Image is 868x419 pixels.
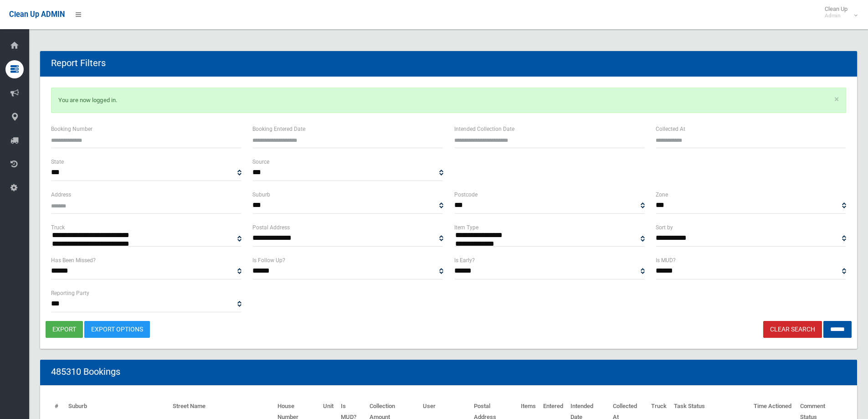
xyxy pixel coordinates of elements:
[820,5,857,19] span: Clean Up
[9,10,65,19] span: Clean Up ADMIN
[825,12,847,19] small: Admin
[252,124,305,134] label: Booking Entered Date
[84,321,150,338] a: Export Options
[454,222,478,233] label: Item Type
[40,54,117,72] header: Report Filters
[51,190,71,200] label: Address
[51,124,92,134] label: Booking Number
[51,88,846,113] p: You are now logged in.
[763,321,822,338] a: Clear Search
[46,321,83,338] button: export
[656,124,685,134] label: Collected At
[834,95,839,104] a: ×
[40,363,131,381] header: 485310 Bookings
[51,222,65,233] label: Truck
[454,124,514,134] label: Intended Collection Date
